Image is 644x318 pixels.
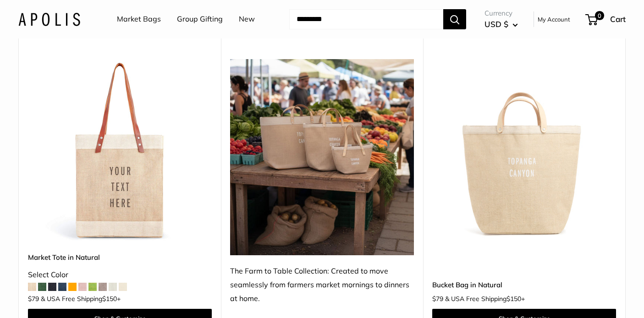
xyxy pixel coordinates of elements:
img: The Farm to Table Collection: Created to move seamlessly from farmers market mornings to dinners ... [230,59,414,255]
span: & USA Free Shipping + [445,296,525,302]
span: & USA Free Shipping + [41,296,121,302]
span: $150 [506,295,521,303]
span: 0 [595,11,604,20]
div: The Farm to Table Collection: Created to move seamlessly from farmers market mornings to dinners ... [230,264,414,306]
div: Select Color [28,268,212,282]
button: USD $ [484,17,518,32]
a: Group Gifting [177,12,223,26]
span: $79 [432,295,443,303]
a: Market Bags [117,12,161,26]
span: Currency [484,7,518,20]
a: description_Make it yours with custom printed text.Market Tote in Natural [28,59,212,243]
span: Cart [610,14,626,24]
span: USD $ [484,19,508,29]
a: Bucket Bag in NaturalBucket Bag in Natural [432,59,616,243]
img: Bucket Bag in Natural [432,59,616,243]
button: Search [443,9,466,29]
img: Apolis [18,12,80,26]
a: New [239,12,255,26]
a: 0 Cart [586,12,626,27]
a: Bucket Bag in Natural [432,280,616,290]
a: Market Tote in Natural [28,252,212,263]
input: Search... [289,9,443,29]
span: $79 [28,295,39,303]
img: description_Make it yours with custom printed text. [28,59,212,243]
a: My Account [538,14,570,25]
span: $150 [102,295,117,303]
